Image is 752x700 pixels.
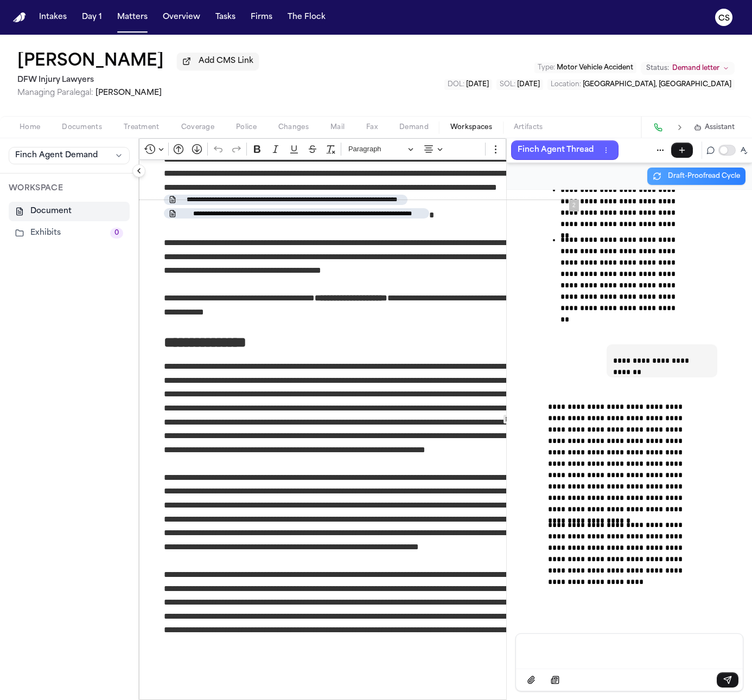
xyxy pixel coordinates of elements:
[17,52,164,72] button: Edit matter name
[547,79,735,90] button: Edit Location: Desoto, TX
[534,62,636,73] button: Edit Type: Motor Vehicle Accident
[646,64,669,73] span: Status:
[557,65,633,71] span: Motor Vehicle Accident
[278,123,309,132] span: Changes
[199,56,253,67] span: Add CMS Link
[17,52,164,72] h1: [PERSON_NAME]
[35,8,71,27] button: Intakes
[668,172,740,181] span: Draft-Proofread Cycle
[641,62,735,75] button: Change status from Demand letter
[500,81,515,88] span: SOL :
[283,8,330,27] button: The Flock
[13,12,26,23] img: Finch Logo
[17,89,93,97] span: Managing Paralegal:
[246,8,277,27] button: Firms
[544,672,566,688] button: Select demand example
[496,79,543,90] button: Edit SOL: 2026-11-15
[177,53,259,70] button: Add CMS Link
[124,123,160,132] span: Treatment
[343,141,418,158] button: Paragraph, Heading
[450,123,492,132] span: Workspaces
[20,123,40,132] span: Home
[672,64,719,73] span: Demand letter
[9,202,130,221] button: Document
[717,672,738,688] button: Send message
[511,140,619,160] button: Finch Agent ThreadThread actions
[9,223,130,243] button: Exhibits0
[132,164,145,177] button: Collapse sidebar
[110,228,123,239] span: 0
[13,12,26,23] a: Home
[181,123,214,132] span: Coverage
[78,8,106,27] button: Day 1
[520,672,542,688] button: Attach files
[600,144,612,156] button: Thread actions
[95,89,162,97] span: [PERSON_NAME]
[9,147,130,164] button: Finch Agent Demand
[330,123,345,132] span: Mail
[517,81,540,88] span: [DATE]
[705,123,735,132] span: Assistant
[514,123,543,132] span: Artifacts
[17,74,259,87] h2: DFW Injury Lawyers
[139,138,506,160] div: Editor toolbar
[158,8,205,27] button: Overview
[466,81,489,88] span: [DATE]
[211,8,240,27] button: Tasks
[399,123,429,132] span: Demand
[9,182,130,195] p: WORKSPACE
[113,8,152,27] button: Matters
[444,79,492,90] button: Edit DOL: 2024-11-15
[654,144,667,157] button: More threads
[694,123,735,132] button: Assistant
[583,81,731,88] span: [GEOGRAPHIC_DATA], [GEOGRAPHIC_DATA]
[538,65,555,71] span: Type :
[236,123,257,132] span: Police
[348,143,405,156] span: Paragraph
[448,81,464,88] span: DOL :
[62,123,102,132] span: Documents
[647,168,745,185] button: Draft-Proofread Cycle
[651,120,666,135] button: Make a Call
[366,123,378,132] span: Fax
[718,145,736,156] button: Toggle proofreading mode
[551,81,581,88] span: Location :
[516,634,743,669] div: Message input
